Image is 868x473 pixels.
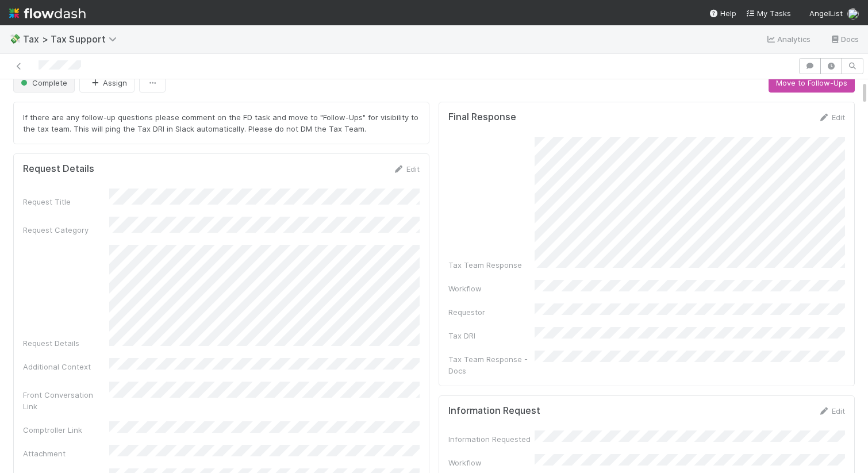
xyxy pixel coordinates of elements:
div: Attachment [23,448,109,459]
div: Requestor [448,306,535,318]
span: Complete [18,78,67,87]
a: My Tasks [746,7,791,19]
div: Workflow [448,457,535,468]
div: Request Title [23,196,109,207]
span: If there are any follow-up questions please comment on the FD task and move to "Follow-Ups" for v... [23,113,421,133]
h5: Final Response [448,111,516,123]
div: Request Details [23,337,109,349]
a: Edit [818,113,845,122]
div: Comptroller Link [23,424,109,436]
img: logo-inverted-e16ddd16eac7371096b0.svg [9,3,86,23]
div: Information Requested [448,433,535,445]
h5: Information Request [448,405,540,417]
div: Workflow [448,283,535,294]
h5: Request Details [23,163,94,175]
a: Analytics [766,32,811,46]
a: Edit [393,164,420,174]
div: Help [709,7,736,19]
div: Tax Team Response [448,259,535,271]
img: avatar_784ea27d-2d59-4749-b480-57d513651deb.png [847,8,859,20]
div: Tax Team Response - Docs [448,353,535,376]
a: Edit [818,406,845,416]
a: Docs [829,32,859,46]
span: 💸 [9,34,21,44]
div: Tax DRI [448,330,535,341]
span: AngelList [809,9,843,18]
span: Tax > Tax Support [23,33,122,45]
button: Assign [79,73,135,93]
span: My Tasks [746,9,791,18]
div: Front Conversation Link [23,389,109,412]
button: Complete [13,73,75,93]
div: Request Category [23,224,109,236]
div: Additional Context [23,361,109,372]
button: Move to Follow-Ups [769,73,855,93]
